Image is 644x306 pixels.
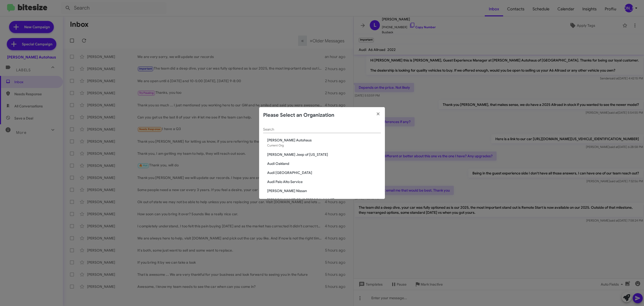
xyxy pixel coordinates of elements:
[267,188,381,193] span: [PERSON_NAME] Nissan
[267,179,381,184] span: Audi Palo Alto Service
[267,143,284,147] span: Current Org
[263,111,334,119] h2: Please Select an Organization
[267,170,381,175] span: Audi [GEOGRAPHIC_DATA]
[267,138,381,143] span: [PERSON_NAME] Autohaus
[267,161,381,166] span: Audi Oakland
[267,152,381,157] span: [PERSON_NAME] Jeep of [US_STATE]
[267,197,381,202] span: [PERSON_NAME] CDJR [PERSON_NAME]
